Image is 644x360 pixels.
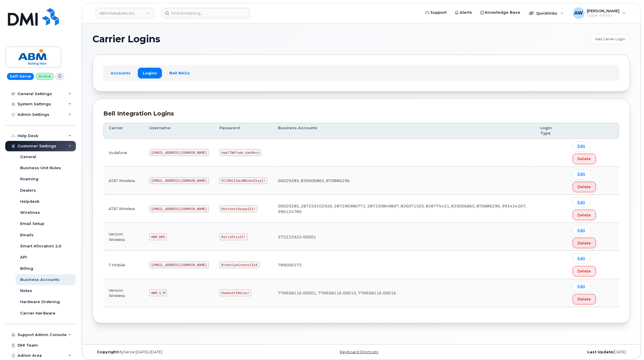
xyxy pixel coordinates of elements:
span: Delete [578,156,591,162]
button: Delete [573,182,596,192]
code: [EMAIL_ADDRESS][DOMAIN_NAME] [149,261,209,268]
button: Delete [573,294,596,305]
td: 789000373 [273,251,535,279]
a: Edit [573,169,590,179]
td: Vodafone [103,139,144,167]
code: kwb!TWX*udn_ban9hcu [220,149,261,156]
button: Delete [573,238,596,248]
code: Headset34blue! [220,289,251,296]
strong: Last Update [588,350,613,354]
a: Edit [573,282,590,292]
button: Delete [573,154,596,164]
td: AT&T Wireless [103,167,144,195]
th: Username [144,123,214,139]
th: Login Type [535,123,568,139]
th: Business Accounts [273,123,535,139]
th: Password [214,123,273,139]
code: ABM_DMI [149,233,167,240]
td: 00029285, 287259102926, 287296986771, 287320849897, 826071505, 838775421, 839006865, 870886296, 9... [273,195,535,223]
span: Delete [578,212,591,218]
td: Verizon Wireless [103,223,144,251]
span: Delete [578,296,591,302]
code: RottnestVespa111! [220,205,257,212]
td: AT&T Wireless [103,195,144,223]
code: BrooklynGreene1324 [220,261,259,268]
code: RallyOtis21! [220,233,247,240]
th: Carrier [103,123,144,139]
td: T-Mobile [103,251,144,279]
a: Edit [573,225,590,235]
a: Add Carrier Login [591,34,630,44]
span: Delete [578,240,591,246]
span: Carrier Logins [93,35,160,43]
div: Bell Integration Logins [103,109,619,118]
code: [EMAIL_ADDRESS][DOMAIN_NAME] [149,205,209,212]
td: Verizon Wireless [103,279,144,307]
td: 272233922-00001 [273,223,535,251]
code: [EMAIL_ADDRESS][DOMAIN_NAME] [149,149,209,156]
a: Edit [573,141,590,151]
a: Keyboard Shortcuts [340,350,378,354]
a: Edit [573,197,590,207]
div: [DATE] [451,350,630,354]
button: Delete [573,266,596,277]
strong: Copyright [97,350,118,354]
td: 770658116-00001, 770658116-00015, 770658116-00016 [273,279,535,307]
td: 00029285, 839006865, 870886296 [273,167,535,195]
span: Delete [578,268,591,274]
span: Delete [578,184,591,190]
code: ABM_S_M [149,289,167,296]
a: Bell NAGs [164,68,195,78]
code: [EMAIL_ADDRESS][DOMAIN_NAME] [149,177,209,184]
a: Logins [138,68,162,78]
a: Accounts [106,68,135,78]
button: Delete [573,210,596,220]
div: MyServe [DATE]–[DATE] [93,350,272,354]
code: VClOHiIJpL0NGcbnZzyy1! [220,177,267,184]
a: Edit [573,253,590,263]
